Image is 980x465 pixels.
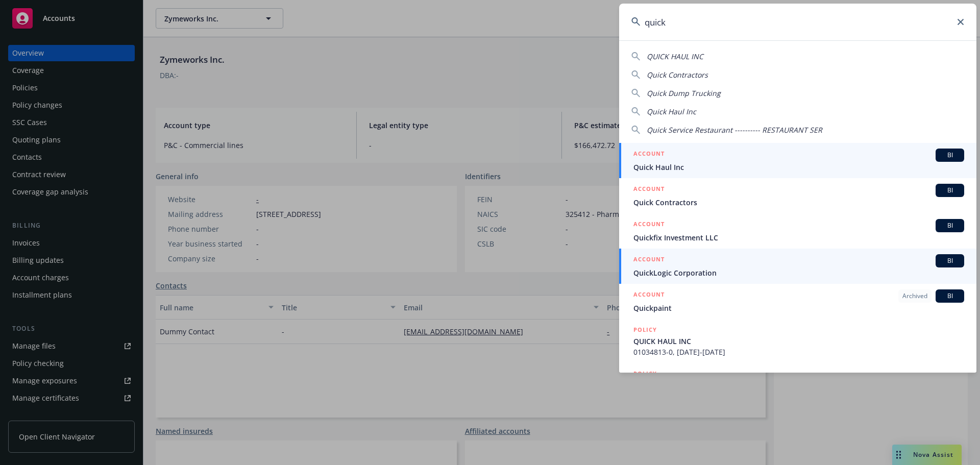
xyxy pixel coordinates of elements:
span: QuickLogic Corporation [633,267,964,278]
span: QUICK HAUL INC [647,52,703,61]
span: BI [940,221,960,230]
span: Quickfix Investment LLC [633,232,964,243]
span: 01034813-0, [DATE]-[DATE] [633,347,964,357]
a: ACCOUNTBIQuick Haul Inc [619,143,976,178]
h5: ACCOUNT [633,289,665,302]
span: QUICK HAUL INC [633,336,964,347]
span: Quick Service Restaurant ---------- RESTAURANT SER [647,125,822,135]
h5: ACCOUNT [633,254,665,266]
a: ACCOUNTBIQuickfix Investment LLC [619,213,976,249]
a: POLICYQUICK HAUL INC01034813-0, [DATE]-[DATE] [619,319,976,363]
span: BI [940,186,960,195]
h5: ACCOUNT [633,184,665,196]
span: BI [940,291,960,301]
h5: ACCOUNT [633,219,665,231]
h5: ACCOUNT [633,149,665,161]
a: POLICY [619,363,976,407]
h5: POLICY [633,325,657,335]
a: ACCOUNTBIQuickLogic Corporation [619,249,976,284]
span: Quickpaint [633,303,964,313]
a: ACCOUNTArchivedBIQuickpaint [619,284,976,319]
span: Quick Haul Inc [633,162,964,173]
span: Quick Contractors [633,197,964,208]
span: Quick Dump Trucking [647,88,721,98]
span: Archived [902,291,927,301]
input: Search... [619,4,976,40]
a: ACCOUNTBIQuick Contractors [619,178,976,213]
span: BI [940,151,960,160]
span: Quick Haul Inc [647,107,696,116]
span: BI [940,256,960,265]
h5: POLICY [633,369,657,379]
span: Quick Contractors [647,70,708,80]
